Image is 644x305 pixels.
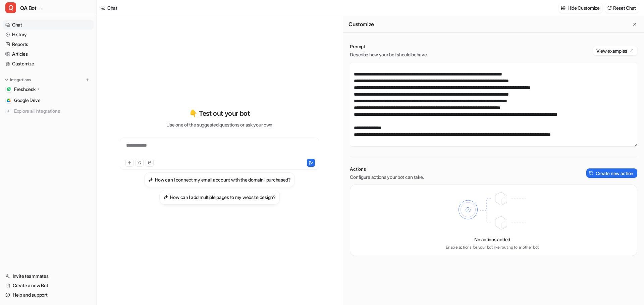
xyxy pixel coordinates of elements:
[4,78,9,82] img: expand menu
[3,20,94,30] a: Chat
[446,244,539,250] p: Enable actions for your bot like routing to another bot
[10,77,31,83] p: Integrations
[14,106,91,116] span: Explore all integrations
[3,271,94,281] a: Invite teammates
[605,3,639,13] button: Reset Chat
[3,30,94,39] a: History
[593,46,637,55] button: View examples
[348,21,374,28] h2: Customize
[144,172,295,187] button: How can I connect my email account with the domain I purchased?How can I connect my email account...
[7,98,11,102] img: Google Drive
[170,194,276,201] h3: How can I add multiple pages to my website design?
[5,2,16,13] span: Q
[5,108,12,114] img: explore all integrations
[3,290,94,300] a: Help and support
[607,5,612,10] img: reset
[163,195,168,200] img: How can I add multiple pages to my website design?
[155,176,291,183] h3: How can I connect my email account with the domain I purchased?
[85,78,90,82] img: menu_add.svg
[350,166,424,172] p: Actions
[107,4,117,11] div: Chat
[561,5,566,10] img: customize
[14,97,41,104] span: Google Drive
[474,236,510,243] p: No actions added
[14,86,35,93] p: Freshdesk
[166,121,272,128] p: Use one of the suggested questions or ask your own
[3,77,33,83] button: Integrations
[3,96,94,105] a: Google DriveGoogle Drive
[3,59,94,68] a: Customize
[3,49,94,59] a: Articles
[568,4,600,11] p: Hide Customize
[159,190,280,205] button: How can I add multiple pages to my website design?How can I add multiple pages to my website design?
[586,168,637,178] button: Create new action
[20,3,37,13] span: QA Bot
[7,87,11,91] img: Freshdesk
[631,20,639,28] button: Close flyout
[189,108,250,118] p: 👇 Test out your bot
[3,281,94,290] a: Create a new Bot
[3,40,94,49] a: Reports
[559,3,602,13] button: Hide Customize
[350,174,424,181] p: Configure actions your bot can take.
[3,106,94,116] a: Explore all integrations
[148,177,153,182] img: How can I connect my email account with the domain I purchased?
[350,43,428,50] p: Prompt
[350,51,428,58] p: Describe how your bot should behave.
[589,171,594,175] img: create-action-icon.svg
